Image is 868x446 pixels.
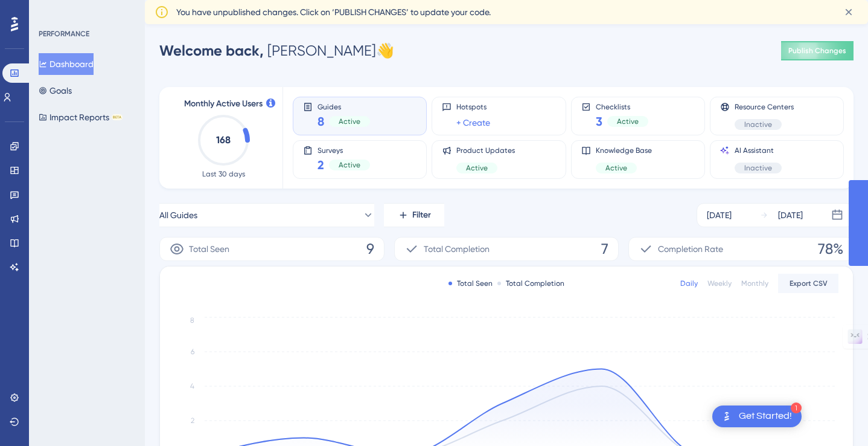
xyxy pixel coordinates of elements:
span: Last 30 days [202,169,245,179]
tspan: 6 [191,347,194,356]
span: Total Seen [189,242,229,256]
span: Guides [318,102,370,111]
span: Completion Rate [658,242,723,256]
a: + Create [456,115,490,130]
span: You have unpublished changes. Click on ‘PUBLISH CHANGES’ to update your code. [176,5,491,19]
span: Inactive [744,120,772,129]
span: All Guides [159,208,197,222]
div: Weekly [707,279,732,288]
div: [DATE] [778,208,803,222]
span: 7 [601,239,608,259]
span: Export CSV [790,279,828,288]
div: Daily [680,279,698,288]
iframe: UserGuiding AI Assistant Launcher [817,398,854,435]
span: Inactive [744,163,772,173]
tspan: 8 [190,316,194,325]
span: Publish Changes [788,46,846,56]
button: Dashboard [39,53,94,75]
span: Active [339,160,360,170]
button: Publish Changes [781,41,854,60]
span: Active [605,163,627,173]
span: Knowledge Base [596,146,652,155]
span: Resource Centers [735,102,794,112]
tspan: 2 [191,416,194,425]
button: Impact ReportsBETA [39,106,123,128]
text: 168 [216,134,231,146]
img: launcher-image-alternative-text [720,409,734,424]
div: Total Seen [448,279,493,288]
span: 3 [596,113,602,130]
span: Surveys [318,146,370,154]
span: Checklists [596,102,648,111]
div: [DATE] [707,208,732,222]
span: Welcome back, [159,42,264,59]
div: Monthly [741,279,768,288]
span: Active [466,163,488,173]
span: Active [617,117,639,126]
span: Hotspots [456,102,490,112]
button: All Guides [159,203,374,227]
span: Product Updates [456,146,515,155]
span: Monthly Active Users [184,97,263,111]
span: 2 [318,157,324,173]
span: AI Assistant [735,146,782,155]
div: [PERSON_NAME] 👋 [159,41,394,60]
div: PERFORMANCE [39,29,89,39]
div: Open Get Started! checklist, remaining modules: 1 [712,406,802,427]
button: Goals [39,80,72,102]
div: BETA [112,114,123,120]
span: Active [339,117,360,126]
tspan: 4 [190,382,194,390]
span: 9 [366,239,374,259]
button: Filter [384,203,444,227]
div: 1 [791,402,802,413]
span: Filter [412,208,431,222]
span: Total Completion [424,242,490,256]
button: Export CSV [778,274,838,293]
span: 78% [818,239,843,259]
span: 8 [318,113,324,130]
div: Total Completion [497,279,564,288]
div: Get Started! [739,410,792,423]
